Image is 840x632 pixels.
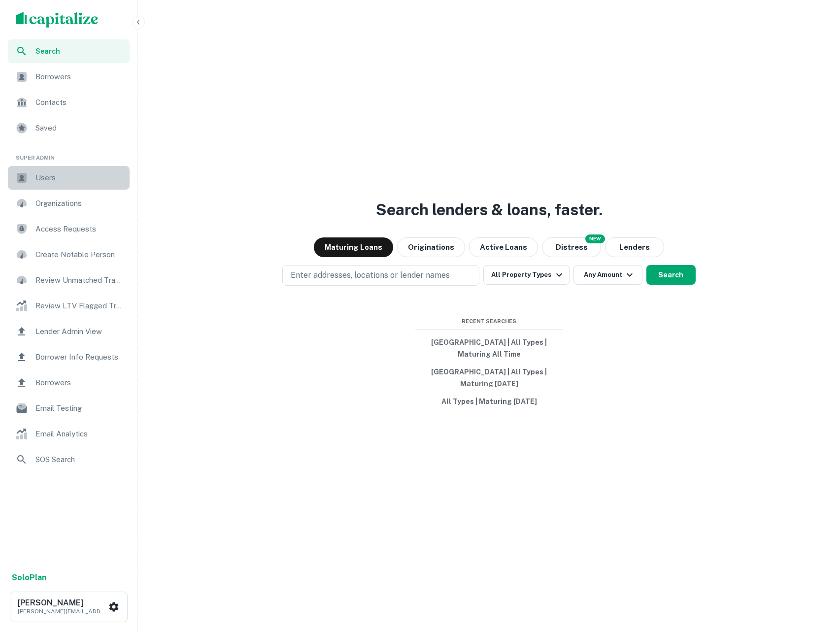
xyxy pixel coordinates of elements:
[415,363,563,393] button: [GEOGRAPHIC_DATA] | All Types | Maturing [DATE]
[18,607,106,616] p: [PERSON_NAME][EMAIL_ADDRESS][PERSON_NAME][DOMAIN_NAME]
[10,592,128,622] button: [PERSON_NAME][PERSON_NAME][EMAIL_ADDRESS][PERSON_NAME][DOMAIN_NAME]
[35,46,124,57] span: Search
[8,397,130,420] a: Email Testing
[646,265,696,285] button: Search
[415,393,563,410] button: All Types | Maturing [DATE]
[8,217,130,241] a: Access Requests
[8,422,130,446] a: Email Analytics
[291,269,450,281] p: Enter addresses, locations or lender names
[8,166,130,190] a: Users
[8,345,130,369] a: Borrower Info Requests
[12,572,46,584] a: SoloPlan
[35,97,124,108] span: Contacts
[8,268,130,292] a: Review Unmatched Transactions
[605,237,664,257] button: Lenders
[35,402,124,414] span: Email Testing
[314,237,393,257] button: Maturing Loans
[35,428,124,440] span: Email Analytics
[35,172,124,184] span: Users
[282,265,479,286] button: Enter addresses, locations or lender names
[8,320,130,343] a: Lender Admin View
[8,371,130,395] a: Borrowers
[35,454,124,466] span: SOS Search
[415,317,563,326] span: Recent Searches
[35,377,124,389] span: Borrowers
[8,192,130,215] a: Organizations
[8,243,130,266] a: Create Notable Person
[542,237,601,257] button: Search distressed loans with lien and other non-mortgage details.
[8,65,130,89] a: Borrowers
[35,326,124,337] span: Lender Admin View
[469,237,538,257] button: Active Loans
[35,71,124,83] span: Borrowers
[35,249,124,261] span: Create Notable Person
[8,91,130,114] a: Contacts
[8,294,130,318] a: Review LTV Flagged Transactions
[35,351,124,363] span: Borrower Info Requests
[8,116,130,140] a: Saved
[791,553,840,600] iframe: Chat Widget
[8,39,130,63] a: Search
[35,300,124,312] span: Review LTV Flagged Transactions
[16,12,99,28] img: capitalize-logo.png
[8,142,130,166] li: Super Admin
[35,122,124,134] span: Saved
[397,237,465,257] button: Originations
[585,234,605,243] div: NEW
[35,274,124,286] span: Review Unmatched Transactions
[8,448,130,471] a: SOS Search
[376,198,603,222] h3: Search lenders & loans, faster.
[573,265,642,285] button: Any Amount
[18,599,106,607] h6: [PERSON_NAME]
[483,265,569,285] button: All Property Types
[35,223,124,235] span: Access Requests
[35,198,124,209] span: Organizations
[12,573,46,582] strong: Solo Plan
[415,333,563,363] button: [GEOGRAPHIC_DATA] | All Types | Maturing All Time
